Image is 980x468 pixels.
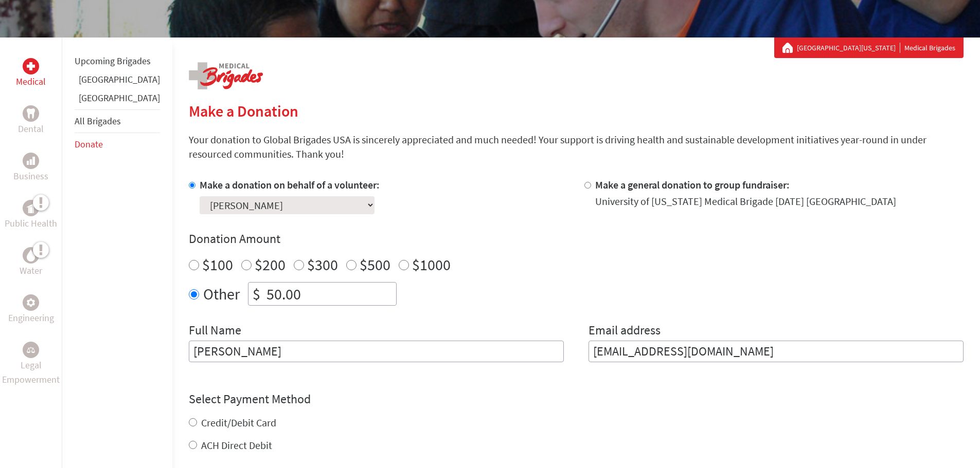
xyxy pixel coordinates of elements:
[2,358,60,387] p: Legal Empowerment
[189,102,964,120] h2: Make a Donation
[75,138,103,150] a: Donate
[75,109,160,133] li: All Brigades
[189,341,564,362] input: Enter Full Name
[27,298,35,307] img: Engineering
[75,72,160,91] li: Ghana
[23,342,39,358] div: Legal Empowerment
[23,105,39,122] div: Dental
[20,247,42,278] a: WaterWater
[797,43,900,53] a: [GEOGRAPHIC_DATA][US_STATE]
[79,73,160,85] a: [GEOGRAPHIC_DATA]
[201,416,276,429] label: Credit/Debit Card
[27,108,35,118] img: Dental
[16,74,46,89] p: Medical
[75,91,160,109] li: Panama
[595,178,790,191] label: Make a general donation to group fundraiser:
[595,194,896,209] div: University of [US_STATE] Medical Brigade [DATE] [GEOGRAPHIC_DATA]
[589,341,964,362] input: Your Email
[412,255,451,274] label: $1000
[8,311,54,325] p: Engineering
[255,255,286,274] label: $200
[264,283,396,305] input: Enter Amount
[75,55,151,67] a: Upcoming Brigades
[27,203,35,213] img: Public Health
[189,231,964,247] h4: Donation Amount
[782,43,955,53] div: Medical Brigades
[75,115,121,127] a: All Brigades
[13,169,48,183] p: Business
[360,255,390,274] label: $500
[189,62,263,89] img: logo-medical.png
[75,50,160,72] li: Upcoming Brigades
[2,342,60,387] a: Legal EmpowermentLegal Empowerment
[79,92,160,104] a: [GEOGRAPHIC_DATA]
[5,200,57,231] a: Public HealthPublic Health
[202,255,233,274] label: $100
[5,216,57,231] p: Public Health
[23,247,39,264] div: Water
[189,391,964,407] h4: Select Payment Method
[27,347,35,353] img: Legal Empowerment
[189,322,241,341] label: Full Name
[23,153,39,169] div: Business
[18,122,44,136] p: Dental
[18,105,44,136] a: DentalDental
[13,153,48,183] a: BusinessBusiness
[8,294,54,325] a: EngineeringEngineering
[23,200,39,216] div: Public Health
[589,322,661,341] label: Email address
[201,439,272,452] label: ACH Direct Debit
[23,294,39,311] div: Engineering
[27,62,35,70] img: Medical
[189,133,964,161] p: Your donation to Global Brigades USA is sincerely appreciated and much needed! Your support is dr...
[248,283,264,305] div: $
[23,58,39,74] div: Medical
[16,58,46,89] a: MedicalMedical
[75,133,160,156] li: Donate
[200,178,380,191] label: Make a donation on behalf of a volunteer:
[20,264,42,278] p: Water
[203,282,240,306] label: Other
[307,255,338,274] label: $300
[27,157,35,165] img: Business
[27,249,35,261] img: Water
